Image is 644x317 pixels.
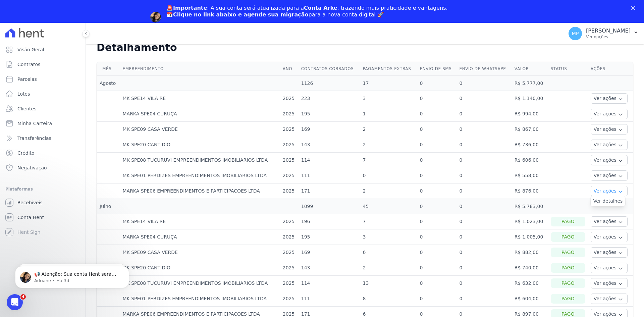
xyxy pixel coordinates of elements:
[299,62,360,76] th: Contratos cobrados
[591,263,628,273] button: Ver ações
[591,109,628,119] button: Ver ações
[417,260,457,276] td: 0
[97,76,120,91] td: Agosto
[457,245,512,260] td: 0
[299,214,360,229] td: 196
[591,186,628,196] button: Ver ações
[512,276,548,291] td: R$ 632,00
[3,58,83,71] a: Contratos
[457,122,512,137] td: 0
[173,11,309,18] b: Clique no link abaixo e agende sua migração
[120,122,280,137] td: MK SPE09 CASA VERDE
[512,183,548,199] td: R$ 876,00
[591,247,628,258] button: Ver ações
[120,106,280,122] td: MARKA SPE04 CURUÇA
[360,62,417,76] th: Pagamentos extras
[417,199,457,214] td: 0
[457,76,512,91] td: 0
[593,198,623,205] a: Ver detalhes
[280,245,299,260] td: 2025
[3,196,83,209] a: Recebíveis
[417,76,457,91] td: 0
[17,61,40,68] span: Contratos
[299,106,360,122] td: 195
[17,105,36,112] span: Clientes
[360,245,417,260] td: 6
[360,76,417,91] td: 17
[3,87,83,101] a: Lotes
[591,216,628,227] button: Ver ações
[457,276,512,291] td: 0
[457,168,512,183] td: 0
[299,229,360,245] td: 195
[512,260,548,276] td: R$ 740,00
[97,42,633,54] h2: Detalhamento
[512,62,548,76] th: Valor
[360,91,417,106] td: 3
[457,291,512,307] td: 0
[166,5,448,18] div: : A sua conta será atualizada para a , trazendo mais praticidade e vantagens. 📅 para a nova conta...
[360,291,417,307] td: 8
[280,106,299,122] td: 2025
[120,137,280,153] td: MK SPE20 CANTIDIO
[299,245,360,260] td: 169
[512,91,548,106] td: R$ 1.140,00
[512,76,548,91] td: R$ 5.777,00
[457,183,512,199] td: 0
[97,62,120,76] th: Mês
[457,199,512,214] td: 0
[7,294,23,310] iframe: Intercom live chat
[166,5,207,11] b: 🚨Importante
[417,276,457,291] td: 0
[512,291,548,307] td: R$ 604,00
[591,155,628,165] button: Ver ações
[280,122,299,137] td: 2025
[97,199,120,214] td: Julho
[457,106,512,122] td: 0
[457,91,512,106] td: 0
[457,229,512,245] td: 0
[280,183,299,199] td: 2025
[120,153,280,168] td: MK SPE08 TUCURUVI EMPREENDIMENTOS IMOBILIARIOS LTDA
[17,76,37,83] span: Parcelas
[512,137,548,153] td: R$ 736,00
[5,185,80,193] div: Plataformas
[591,294,628,304] button: Ver ações
[3,131,83,145] a: Transferências
[120,214,280,229] td: MK SPE14 VILA RE
[631,6,638,10] div: Fechar
[417,229,457,245] td: 0
[417,106,457,122] td: 0
[150,12,161,22] img: Profile image for Adriane
[563,24,644,43] button: MP [PERSON_NAME] Ver opções
[417,183,457,199] td: 0
[299,91,360,106] td: 223
[299,199,360,214] td: 1099
[280,91,299,106] td: 2025
[299,183,360,199] td: 171
[299,276,360,291] td: 114
[17,46,44,53] span: Visão Geral
[120,91,280,106] td: MK SPE14 VILA RE
[586,28,631,34] p: [PERSON_NAME]
[360,276,417,291] td: 13
[3,211,83,224] a: Conta Hent
[591,232,628,242] button: Ver ações
[417,62,457,76] th: Envio de SMS
[586,34,631,40] p: Ver opções
[280,229,299,245] td: 2025
[417,91,457,106] td: 0
[417,168,457,183] td: 0
[120,260,280,276] td: MK SPE20 CANTIDIO
[417,291,457,307] td: 0
[551,217,585,226] div: Pago
[3,102,83,115] a: Clientes
[17,91,30,97] span: Lotes
[3,146,83,160] a: Crédito
[457,214,512,229] td: 0
[512,153,548,168] td: R$ 606,00
[551,278,585,288] div: Pago
[417,245,457,260] td: 0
